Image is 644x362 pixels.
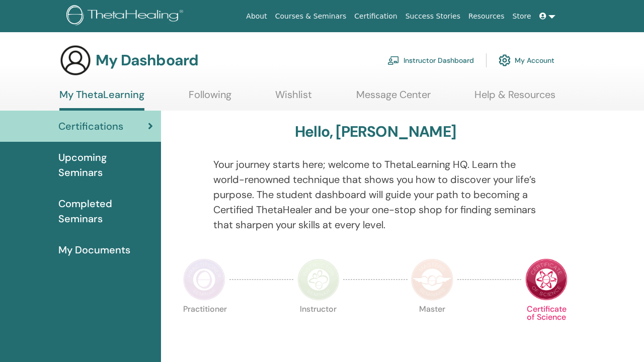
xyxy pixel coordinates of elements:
[58,242,130,257] span: My Documents
[58,150,153,180] span: Upcoming Seminars
[66,5,187,28] img: logo.png
[297,258,340,301] img: Instructor
[58,119,123,134] span: Certifications
[356,88,431,108] a: Message Center
[474,88,555,108] a: Help & Resources
[242,7,271,26] a: About
[387,49,474,71] a: Instructor Dashboard
[499,49,554,71] a: My Account
[295,123,456,141] h3: Hello, [PERSON_NAME]
[271,7,351,26] a: Courses & Seminars
[189,88,231,108] a: Following
[59,88,144,111] a: My ThetaLearning
[213,157,538,232] p: Your journey starts here; welcome to ThetaLearning HQ. Learn the world-renowned technique that sh...
[183,305,225,347] p: Practitioner
[275,88,312,108] a: Wishlist
[525,258,568,301] img: Certificate of Science
[464,7,509,26] a: Resources
[411,258,453,301] img: Master
[96,51,198,69] h3: My Dashboard
[401,7,464,26] a: Success Stories
[58,196,153,226] span: Completed Seminars
[411,305,453,347] p: Master
[350,7,401,26] a: Certification
[297,305,340,347] p: Instructor
[59,44,92,76] img: generic-user-icon.jpg
[525,305,568,347] p: Certificate of Science
[509,7,535,26] a: Store
[183,258,225,301] img: Practitioner
[387,56,399,65] img: chalkboard-teacher.svg
[499,52,511,69] img: cog.svg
